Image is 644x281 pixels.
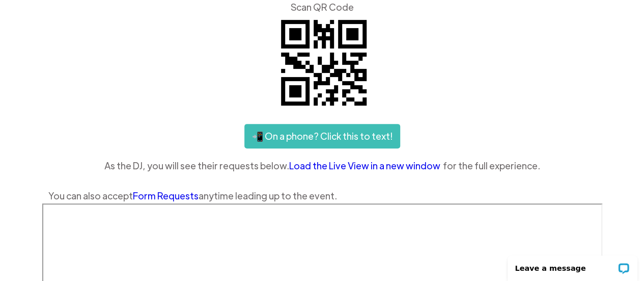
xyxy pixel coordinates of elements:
a: 📲 On a phone? Click this to text! [244,124,400,148]
img: QR code [273,12,375,114]
iframe: LiveChat chat widget [501,249,644,281]
div: As the DJ, you will see their requests below. for the full experience. [48,158,596,173]
a: Load the Live View in a new window [289,158,443,173]
a: Form Requests [133,190,199,201]
div: You can also accept anytime leading up to the event. [48,188,596,203]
